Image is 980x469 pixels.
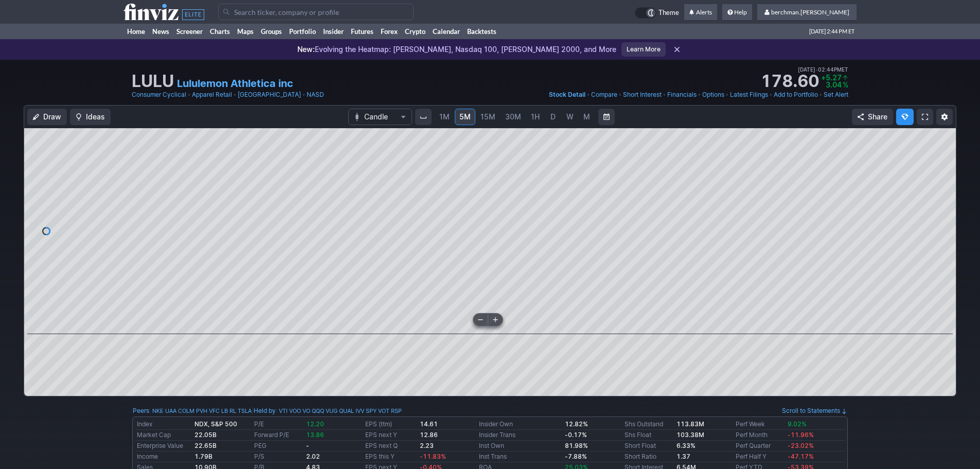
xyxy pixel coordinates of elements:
[194,420,237,428] small: NDX, S&P 500
[312,406,324,416] a: QQQ
[852,109,893,125] button: Share
[488,314,503,326] button: Zoom in
[819,90,823,100] span: •
[133,406,252,416] div: :
[459,112,471,121] span: 5M
[165,406,176,416] a: UAA
[782,407,847,414] a: Scroll to Statements
[788,453,814,460] span: -47.17%
[420,453,446,460] span: -11.83%
[676,442,696,449] b: 6.33%
[565,453,587,460] b: -7.88%
[676,420,704,428] b: 113.83M
[788,420,807,428] span: 9.02%
[526,109,544,125] a: 1H
[339,406,354,416] a: QUAL
[734,419,786,430] td: Perf Week
[254,407,276,414] a: Held by
[531,112,540,121] span: 1H
[135,441,192,451] td: Enterprise Value
[252,451,304,462] td: P/S
[238,90,301,100] a: [GEOGRAPHIC_DATA]
[684,4,717,21] a: Alerts
[133,407,149,414] a: Peers
[252,419,304,430] td: P/E
[192,90,232,100] a: Apparel Retail
[302,90,306,100] span: •
[218,4,414,20] input: Search
[658,7,679,19] span: Theme
[435,109,454,125] a: 1M
[815,65,818,74] span: •
[583,112,590,121] span: M
[565,420,588,428] b: 12.82%
[809,24,854,39] span: [DATE] 2:44 PM ET
[477,441,563,451] td: Inst Own
[173,24,206,39] a: Screener
[936,109,953,125] button: Chart Settings
[363,451,417,462] td: EPS this Y
[279,406,288,416] a: VTI
[306,420,324,428] span: 12.20
[152,406,164,416] a: NKE
[86,112,105,122] span: Ideas
[774,90,818,100] a: Add to Portfolio
[843,80,848,89] span: %
[788,431,814,439] span: -11.96%
[135,419,192,430] td: Index
[70,109,111,125] button: Ideas
[347,24,377,39] a: Futures
[868,112,887,122] span: Share
[366,406,377,416] a: SPY
[562,109,578,125] a: W
[377,24,401,39] a: Forex
[725,90,729,100] span: •
[621,42,666,57] a: Learn More
[798,65,848,74] span: [DATE] 02:44PM ET
[480,112,495,121] span: 15M
[429,24,464,39] a: Calendar
[177,76,293,91] a: Lululemon Athletica inc
[591,90,617,100] a: Compare
[378,406,389,416] a: VOT
[505,112,521,121] span: 30M
[123,24,149,39] a: Home
[363,419,417,430] td: EPS (ttm)
[297,44,616,55] p: Evolving the Heatmap: [PERSON_NAME], Nasdaq 100, [PERSON_NAME] 2000, and More
[297,45,315,54] span: New:
[455,109,475,125] a: 5M
[221,406,228,416] a: LB
[415,109,432,125] button: Interval
[623,90,662,100] a: Short Interest
[549,90,585,100] a: Stock Detail
[439,112,450,121] span: 1M
[663,90,666,100] span: •
[618,90,622,100] span: •
[209,406,220,416] a: VFC
[734,441,786,451] td: Perf Quarter
[348,109,412,125] button: Chart Type
[702,90,724,100] a: Options
[306,453,320,460] b: 2.02
[229,406,236,416] a: RL
[289,406,301,416] a: VOO
[760,73,819,90] strong: 178.60
[238,406,252,416] a: TSLA
[178,406,194,416] a: COLM
[477,419,563,430] td: Insider Own
[676,453,690,460] b: 1.37
[306,442,309,449] b: -
[257,24,286,39] a: Groups
[722,4,752,21] a: Help
[286,24,319,39] a: Portfolio
[821,73,842,82] span: +5.27
[307,90,324,100] a: NASD
[550,112,556,121] span: D
[420,420,438,428] b: 14.61
[545,109,561,125] a: D
[420,431,438,439] b: 12.86
[635,7,679,19] a: Theme
[43,112,61,122] span: Draw
[302,406,310,416] a: VO
[135,430,192,441] td: Market Cap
